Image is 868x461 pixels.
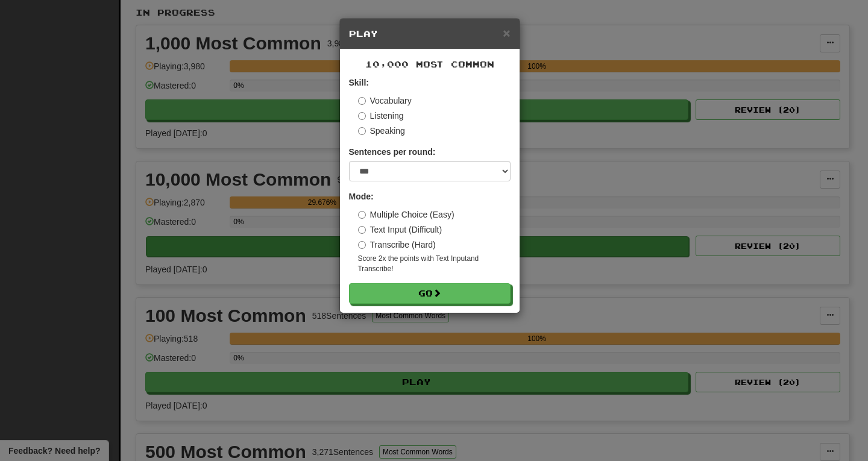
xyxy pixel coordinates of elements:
label: Listening [358,110,404,122]
input: Vocabulary [358,97,366,105]
strong: Skill: [349,78,369,87]
label: Multiple Choice (Easy) [358,209,454,221]
label: Speaking [358,125,405,137]
input: Multiple Choice (Easy) [358,211,366,219]
input: Text Input (Difficult) [358,226,366,234]
span: 10,000 Most Common [365,59,494,69]
small: Score 2x the points with Text Input and Transcribe ! [358,254,511,274]
span: × [503,26,510,40]
input: Speaking [358,127,366,135]
label: Vocabulary [358,95,412,107]
label: Text Input (Difficult) [358,224,442,236]
label: Sentences per round: [349,146,436,158]
h5: Play [349,28,511,40]
strong: Mode: [349,192,374,201]
button: Go [349,283,511,304]
button: Close [503,27,510,39]
input: Transcribe (Hard) [358,241,366,249]
input: Listening [358,112,366,120]
label: Transcribe (Hard) [358,239,436,251]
